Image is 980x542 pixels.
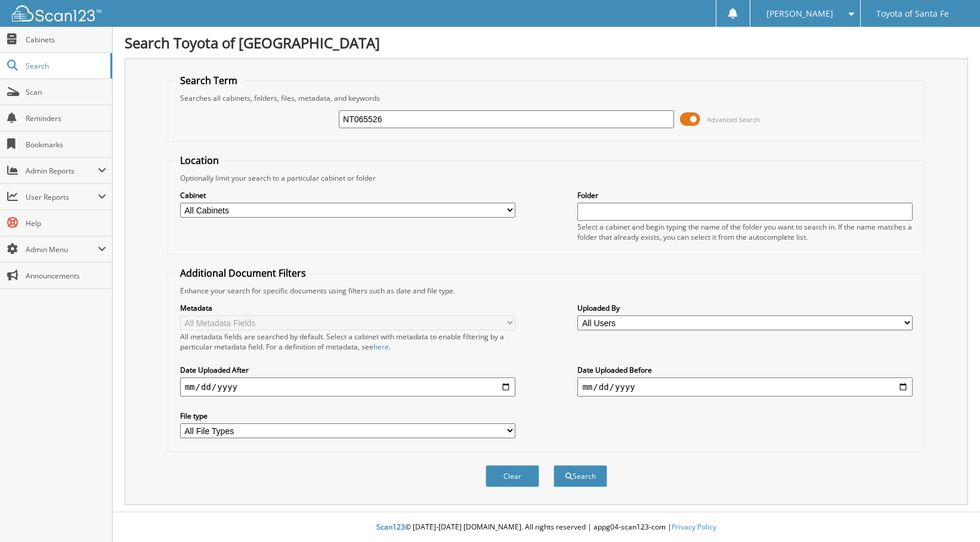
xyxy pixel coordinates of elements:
[180,365,515,375] label: Date Uploaded After
[174,286,919,296] div: Enhance your search for specific documents using filters such as date and file type.
[180,377,515,397] input: start
[707,115,760,124] span: Advanced Search
[12,5,101,21] img: scan123-logo-white.svg
[26,244,98,255] span: Admin Menu
[180,332,515,352] div: All metadata fields are searched by default. Select a cabinet with metadata to enable filtering b...
[876,10,949,17] span: Toyota of Santa Fe
[125,33,968,52] h1: Search Toyota of [GEOGRAPHIC_DATA]
[174,267,312,280] legend: Additional Document Filters
[174,74,243,87] legend: Search Term
[554,465,607,487] button: Search
[26,87,106,97] span: Scan
[180,303,515,313] label: Metadata
[920,485,980,542] iframe: Chat Widget
[180,411,515,421] label: File type
[766,10,833,17] span: [PERSON_NAME]
[180,190,515,200] label: Cabinet
[26,271,106,281] span: Announcements
[577,190,913,200] label: Folder
[577,377,913,397] input: end
[577,303,913,313] label: Uploaded By
[26,166,98,176] span: Admin Reports
[577,222,913,242] div: Select a cabinet and begin typing the name of the folder you want to search in. If the name match...
[577,365,913,375] label: Date Uploaded Before
[672,522,716,532] a: Privacy Policy
[26,192,98,202] span: User Reports
[174,93,919,103] div: Searches all cabinets, folders, files, metadata, and keywords
[26,61,104,71] span: Search
[376,522,405,532] span: Scan123
[26,35,106,45] span: Cabinets
[174,154,225,167] legend: Location
[174,173,919,183] div: Optionally limit your search to a particular cabinet or folder
[373,342,389,352] a: here
[26,140,106,150] span: Bookmarks
[26,218,106,228] span: Help
[26,113,106,123] span: Reminders
[113,513,980,542] div: © [DATE]-[DATE] [DOMAIN_NAME]. All rights reserved | appg04-scan123-com |
[486,465,539,487] button: Clear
